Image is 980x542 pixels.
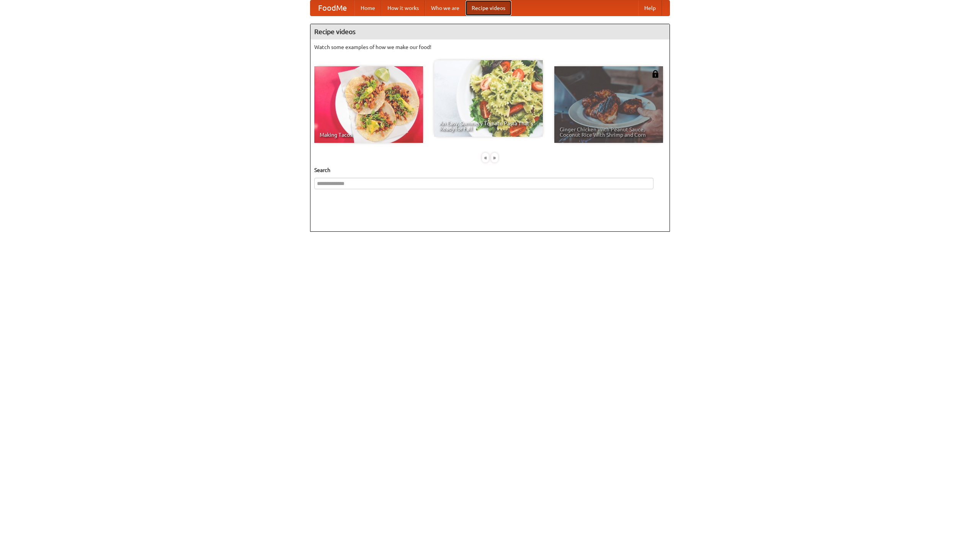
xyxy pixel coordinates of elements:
p: Watch some examples of how we make our food! [314,43,666,51]
a: How it works [381,0,425,16]
h5: Search [314,166,666,174]
img: 483408.png [652,70,659,78]
a: Who we are [425,0,465,16]
a: An Easy, Summery Tomato Pasta That's Ready for Fall [434,60,543,137]
a: Home [354,0,381,16]
a: FoodMe [310,0,354,16]
a: Recipe videos [465,0,511,16]
div: « [482,153,489,162]
span: Making Tacos [320,132,418,138]
span: An Easy, Summery Tomato Pasta That's Ready for Fall [439,121,537,131]
a: Making Tacos [314,66,423,143]
a: Help [638,0,662,16]
div: » [491,153,498,162]
h4: Recipe videos [310,24,670,39]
